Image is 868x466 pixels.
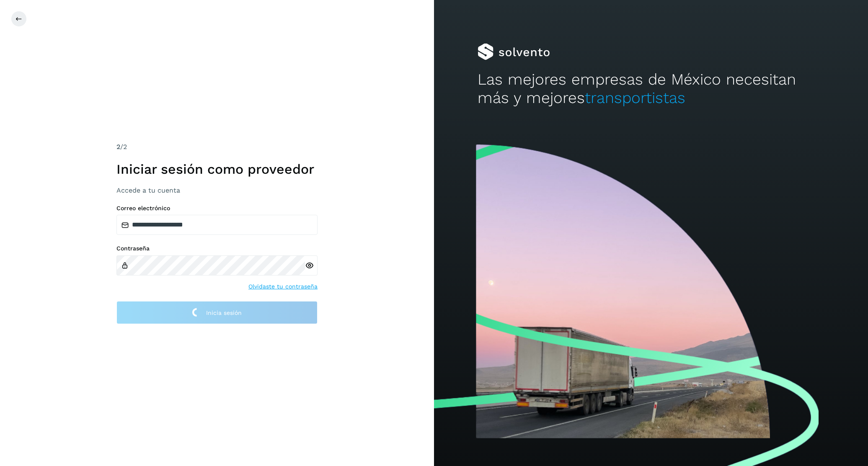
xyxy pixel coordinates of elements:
[116,301,318,324] button: Inicia sesión
[116,245,318,252] label: Contraseña
[206,310,242,316] span: Inicia sesión
[116,205,318,212] label: Correo electrónico
[478,70,825,108] h2: Las mejores empresas de México necesitan más y mejores
[116,161,318,177] h1: Iniciar sesión como proveedor
[248,282,318,291] a: Olvidaste tu contraseña
[116,142,318,152] div: /2
[585,89,685,107] span: transportistas
[116,186,318,194] h3: Accede a tu cuenta
[116,143,120,151] span: 2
